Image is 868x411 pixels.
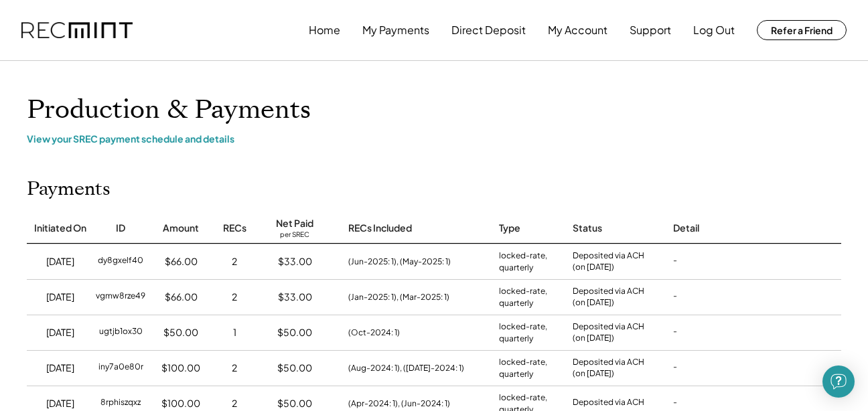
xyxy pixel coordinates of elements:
div: $33.00 [278,291,312,304]
div: View your SREC payment schedule and details [27,133,841,145]
div: - [673,397,677,410]
div: locked-rate, quarterly [499,356,559,380]
div: $66.00 [165,255,198,268]
div: [DATE] [46,326,74,339]
div: locked-rate, quarterly [499,321,559,345]
div: 1 [233,326,236,339]
div: (Aug-2024: 1), ([DATE]-2024: 1) [348,362,464,374]
div: ugtjb1ox30 [99,326,143,339]
div: $100.00 [161,361,200,375]
div: [DATE] [46,255,74,268]
div: $50.00 [277,361,312,375]
div: 2 [232,397,237,410]
div: Detail [673,222,699,235]
div: iny7a0e80r [98,361,143,375]
h2: Payments [27,178,111,201]
div: Initiated On [34,222,86,235]
div: vgmw8rze49 [96,291,145,304]
div: [DATE] [46,397,74,410]
div: (Oct-2024: 1) [348,327,400,339]
div: Open Intercom Messenger [822,365,855,398]
div: Deposited via ACH (on [DATE]) [573,286,644,309]
div: Deposited via ACH [573,397,644,410]
div: - [673,361,677,375]
div: $33.00 [278,255,312,268]
div: 8rphiszqxz [100,397,141,410]
div: $50.00 [277,326,312,339]
div: Status [573,222,602,235]
div: locked-rate, quarterly [499,285,559,309]
button: Log Out [693,17,735,44]
div: dy8gxelf40 [98,255,143,268]
div: RECs Included [348,222,412,235]
button: My Account [548,17,607,44]
div: Amount [163,222,199,235]
div: Deposited via ACH (on [DATE]) [573,357,644,380]
div: $50.00 [163,326,198,339]
div: per SREC [280,230,309,240]
div: locked-rate, quarterly [499,250,559,274]
div: - [673,291,677,304]
div: Net Paid [276,217,313,230]
div: Deposited via ACH (on [DATE]) [573,321,644,344]
div: 2 [232,255,237,268]
div: - [673,255,677,268]
div: $100.00 [161,397,200,410]
div: $66.00 [165,291,198,304]
div: (Jun-2025: 1), (May-2025: 1) [348,256,451,268]
img: recmint-logotype%403x.png [21,22,133,39]
div: Deposited via ACH (on [DATE]) [573,250,644,273]
div: (Apr-2024: 1), (Jun-2024: 1) [348,398,450,410]
div: (Jan-2025: 1), (Mar-2025: 1) [348,291,449,303]
button: My Payments [362,17,429,44]
div: 2 [232,361,237,375]
div: ID [116,222,125,235]
h1: Production & Payments [27,94,841,126]
div: [DATE] [46,291,74,304]
button: Support [630,17,671,44]
div: [DATE] [46,361,74,375]
div: 2 [232,291,237,304]
button: Direct Deposit [451,17,526,44]
div: RECs [223,222,246,235]
div: Type [499,222,520,235]
button: Home [309,17,340,44]
button: Refer a Friend [757,20,847,40]
div: - [673,326,677,339]
div: $50.00 [277,397,312,410]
